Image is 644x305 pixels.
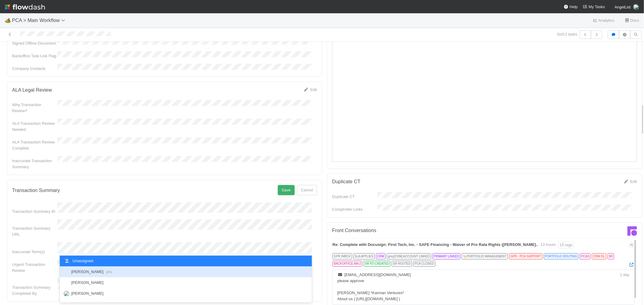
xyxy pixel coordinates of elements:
span: Unassigned [63,259,93,263]
div: PORTFOLIO ROUTING [544,253,579,259]
div: please approve [PERSON_NAME] *Karman Ventures* About us ( [URL][DOMAIN_NAME] ) [337,278,411,302]
div: grey [CRM] ACCOUNT LINKED [387,253,431,259]
span: AngelList [615,5,631,9]
div: Company Contacts [12,66,57,72]
img: avatar_cbf6e7c1-1692-464b-bc1b-b8582b2cbdce.png [63,269,69,275]
span: [PERSON_NAME] [71,280,104,285]
div: ALA Transaction Review Complete [12,139,57,151]
a: Edit [303,87,317,92]
div: SLA APPLIES [353,253,375,259]
div: CRM [376,253,386,259]
img: front-logo-b4b721b83371efbadf0a.svg [627,226,637,236]
a: Docs [624,17,639,24]
span: [EMAIL_ADDRESS][DOMAIN_NAME] [337,272,411,277]
div: Backoffice Task Link Flag [12,53,57,59]
button: Save [278,185,295,195]
a: My Tasks [583,4,605,10]
div: Why Transaction Review? [12,102,57,114]
div: Inaccurate Transaction Summary [12,158,57,170]
span: [PERSON_NAME] [71,291,104,296]
div: 🏷️ PORTFOLIO MANAGEMENT [462,253,508,259]
div: SR FD CREATED [364,261,390,267]
h5: Transaction Summary [12,187,60,193]
div: PRIMARY LINKED [432,253,460,259]
div: PCAS [580,253,591,259]
span: PCA > Main Workflow [12,18,68,23]
span: 5 of 13 tasks [557,31,577,37]
div: Comptroller Links [332,206,377,212]
button: Cancel [297,185,317,195]
div: 1 day [620,272,630,278]
div: Transaction Summary Completed By [12,285,57,297]
div: Transaction Summary URL [12,225,57,237]
h5: Duplicate CT [332,179,360,185]
div: Transaction Summary ID [12,209,57,215]
span: you [106,269,112,274]
div: GPR INBOX [332,253,352,259]
div: SR ROUTED [392,261,412,267]
div: 13 hours [540,242,556,248]
img: avatar_1d14498f-6309-4f08-8780-588779e5ce37.png [63,291,69,297]
span: My Tasks [583,5,605,9]
div: SR [607,253,614,259]
div: Inaccurate Term(s) [12,249,57,255]
img: avatar_cbf6e7c1-1692-464b-bc1b-b8582b2cbdce.png [633,4,639,10]
div: CRM DL [592,253,606,259]
div: Signed Offline Document [12,40,57,46]
a: Analytics [592,17,614,24]
a: Edit [623,179,637,184]
span: 🏕️ [5,18,11,23]
div: 15 tags [558,242,574,248]
div: Help [564,4,578,10]
div: GPR - PCA SUPPORT [509,253,543,259]
div: Duplicate CT [332,194,377,200]
img: logo-inverted-e16ddd16eac7371096b0.svg [5,2,45,12]
h5: ALA Legal Review [12,87,52,93]
strong: Re: Complete with Docusign: First Tech, Inc. - SAFE Financing - Waiver of Pro Rata Rights ([PERSO... [332,242,538,248]
div: ALA Transaction Review Needed [12,121,57,133]
div: Urgent Transaction Review [12,262,57,274]
img: avatar_55a2f090-1307-4765-93b4-f04da16234ba.png [63,280,69,286]
span: [PERSON_NAME] [71,269,112,274]
div: PCA CLOSED [413,261,435,267]
h5: Front Conversations [332,228,480,234]
div: BACKOFFICE AM-2 [332,261,362,267]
